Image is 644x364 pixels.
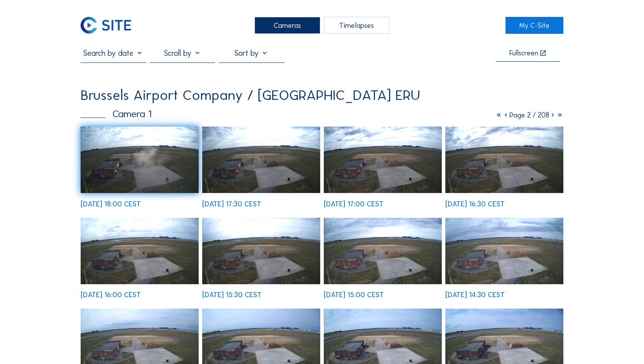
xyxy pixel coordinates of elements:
div: Timelapses [324,17,389,34]
img: image_52802850 [445,218,564,284]
input: Search by date 󰅀 [81,48,146,58]
img: image_52806158 [445,127,564,193]
div: [DATE] 16:30 CEST [445,200,505,208]
div: Fullscreen [509,50,538,57]
div: Camera 1 [81,109,152,119]
div: [DATE] 17:30 CEST [202,200,261,208]
img: image_52808577 [81,127,199,193]
img: C-SITE Logo [81,17,131,34]
div: [DATE] 15:30 CEST [202,291,262,298]
div: [DATE] 15:00 CEST [324,291,384,298]
div: [DATE] 14:30 CEST [445,291,505,298]
img: image_52806962 [324,127,442,193]
div: [DATE] 16:00 CEST [81,291,141,298]
span: Page 2 / 208 [509,111,549,119]
div: Cameras [255,17,320,34]
img: image_52803663 [324,218,442,284]
a: C-SITE Logo [81,17,138,34]
div: Brussels Airport Company / [GEOGRAPHIC_DATA] ERU [81,88,420,102]
div: [DATE] 17:00 CEST [324,200,384,208]
img: image_52805357 [81,218,199,284]
img: image_52807776 [202,127,321,193]
a: My C-Site [506,17,563,34]
div: [DATE] 18:00 CEST [81,200,141,208]
img: image_52804560 [202,218,321,284]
